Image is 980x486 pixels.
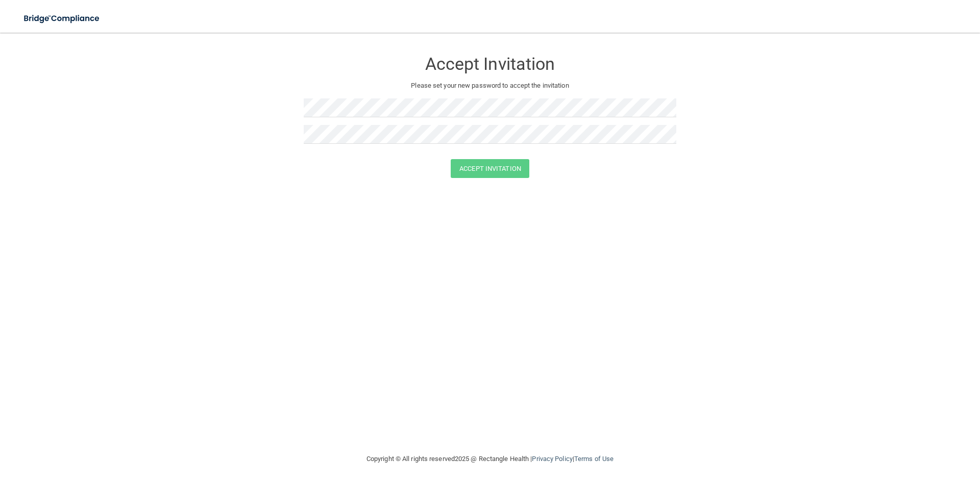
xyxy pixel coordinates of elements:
div: Copyright © All rights reserved 2025 @ Rectangle Health | | [304,443,676,475]
p: Please set your new password to accept the invitation [311,80,669,92]
button: Accept Invitation [451,159,529,178]
a: Terms of Use [574,455,614,463]
a: Privacy Policy [532,455,572,463]
img: bridge_compliance_login_screen.278c3ca4.svg [15,8,109,29]
h3: Accept Invitation [304,55,676,73]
